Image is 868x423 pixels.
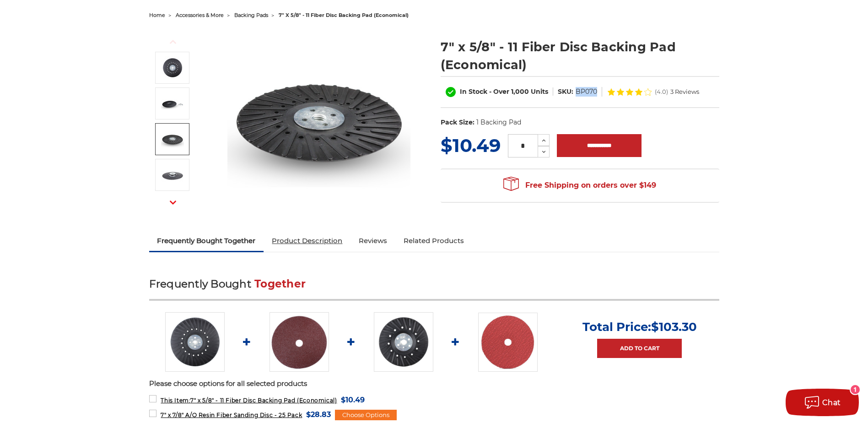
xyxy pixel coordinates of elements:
span: $28.83 [306,408,331,421]
img: 7-inch resin fiber sanding disc backing pad featuring spiral raised ribs for efficient cooling an... [161,163,184,186]
a: Add to Cart [597,339,682,358]
span: 7" x 7/8" A/O Resin Fiber Sanding Disc - 25 Pack [161,412,302,418]
dt: SKU: [558,87,573,97]
a: backing pads [234,12,268,18]
img: 7-inch resin fiber backing pad showing the spiral ribs and cooling hole pattern [161,128,184,151]
div: Choose Options [335,410,397,421]
span: - Over [489,87,509,96]
a: Reviews [350,231,395,251]
p: Please choose options for all selected products [149,379,719,389]
span: $10.49 [341,394,365,406]
img: 7-inch fiber disc backing pad designed for extended lifespan of resin fiber discs, complete with ... [161,92,184,115]
span: (4.0) [655,89,668,95]
span: Frequently Bought [149,277,251,290]
span: 7" x 5/8" - 11 fiber disc backing pad (economical) [279,12,409,18]
img: 7-inch resin fiber disc backing pad with polypropylene plastic and cooling spiral ribs [227,28,410,211]
p: Total Price: [582,320,697,334]
a: Frequently Bought Together [149,231,264,251]
button: Chat [786,389,859,416]
h1: 7" x 5/8" - 11 Fiber Disc Backing Pad (Economical) [441,38,719,74]
span: $10.49 [441,134,501,157]
span: 3 Reviews [670,89,699,95]
div: 1 [851,385,860,394]
a: Product Description [264,231,350,251]
strong: This Item: [161,397,190,404]
span: Units [531,87,548,96]
span: Chat [822,398,841,407]
span: Together [254,277,306,290]
button: Previous [162,32,184,52]
span: $103.30 [651,320,697,334]
a: accessories & more [176,12,224,18]
a: Related Products [395,231,472,251]
span: Free Shipping on orders over $149 [503,176,656,195]
img: 7-inch resin fiber disc backing pad with polypropylene plastic and cooling spiral ribs [165,312,225,372]
span: 1,000 [511,87,529,96]
dt: Pack Size: [441,118,474,127]
img: 7-inch resin fiber disc backing pad with polypropylene plastic and cooling spiral ribs [161,56,184,79]
span: 7" x 5/8" - 11 Fiber Disc Backing Pad (Economical) [161,397,337,404]
button: Next [162,193,184,212]
a: home [149,12,165,18]
dd: 1 Backing Pad [476,118,521,127]
dd: BP070 [576,87,597,97]
span: In Stock [460,87,487,96]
